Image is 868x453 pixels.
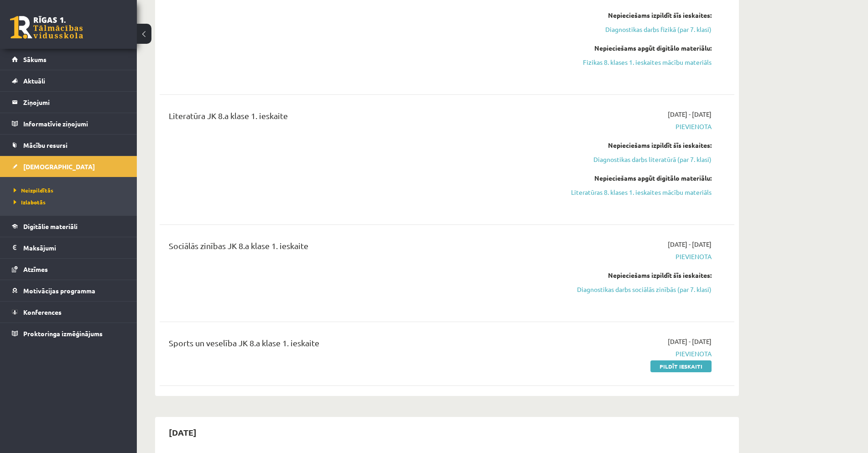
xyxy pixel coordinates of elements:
[23,141,68,149] span: Mācību resursi
[12,49,125,70] a: Sākums
[14,198,46,206] span: Izlabotās
[169,109,526,126] div: Literatūra JK 8.a klase 1. ieskaite
[169,337,526,354] div: Sports un veselība JK 8.a klase 1. ieskaite
[12,92,125,113] a: Ziņojumi
[540,43,712,53] div: Nepieciešams apgūt digitālo materiālu:
[12,323,125,344] a: Proktoringa izmēģinājums
[650,360,712,372] a: Pildīt ieskaiti
[14,198,128,206] a: Izlabotās
[10,16,83,39] a: Rīgas 1. Tālmācības vidusskola
[14,187,53,194] span: Neizpildītās
[23,222,78,230] span: Digitālie materiāli
[23,92,125,113] legend: Ziņojumi
[23,308,62,316] span: Konferences
[668,240,712,249] span: [DATE] - [DATE]
[23,77,45,85] span: Aktuāli
[540,271,712,280] div: Nepieciešams izpildīt šīs ieskaites:
[540,10,712,20] div: Nepieciešams izpildīt šīs ieskaites:
[12,70,125,91] a: Aktuāli
[23,286,95,295] span: Motivācijas programma
[23,55,47,63] span: Sākums
[23,265,48,273] span: Atzīmes
[12,216,125,237] a: Digitālie materiāli
[540,252,712,261] span: Pievienota
[668,109,712,119] span: [DATE] - [DATE]
[540,155,712,164] a: Diagnostikas darbs literatūrā (par 7. klasi)
[12,156,125,177] a: [DEMOGRAPHIC_DATA]
[23,162,95,171] span: [DEMOGRAPHIC_DATA]
[540,173,712,183] div: Nepieciešams apgūt digitālo materiālu:
[540,285,712,294] a: Diagnostikas darbs sociālās zinībās (par 7. klasi)
[14,186,128,194] a: Neizpildītās
[12,113,125,134] a: Informatīvie ziņojumi
[540,187,712,197] a: Literatūras 8. klases 1. ieskaites mācību materiāls
[540,141,712,150] div: Nepieciešams izpildīt šīs ieskaites:
[12,237,125,258] a: Maksājumi
[23,113,125,134] legend: Informatīvie ziņojumi
[540,25,712,34] a: Diagnostikas darbs fizikā (par 7. klasi)
[668,337,712,346] span: [DATE] - [DATE]
[12,302,125,323] a: Konferences
[540,122,712,131] span: Pievienota
[169,240,526,256] div: Sociālās zinības JK 8.a klase 1. ieskaite
[160,422,206,443] h2: [DATE]
[23,329,103,338] span: Proktoringa izmēģinājums
[12,280,125,301] a: Motivācijas programma
[540,57,712,67] a: Fizikas 8. klases 1. ieskaites mācību materiāls
[12,135,125,156] a: Mācību resursi
[540,349,712,359] span: Pievienota
[23,237,125,258] legend: Maksājumi
[12,259,125,280] a: Atzīmes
